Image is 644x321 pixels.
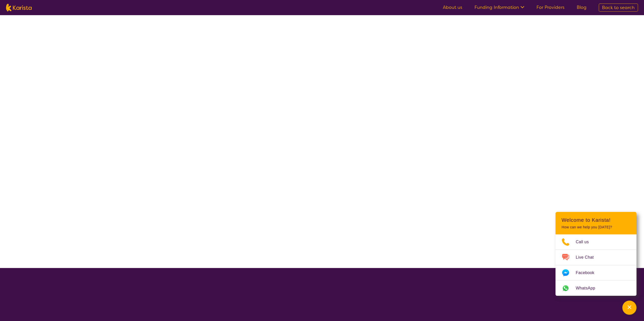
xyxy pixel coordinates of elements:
a: For Providers [536,4,565,10]
a: Back to search [599,4,638,12]
div: Channel Menu [555,212,636,296]
p: How can we help you [DATE]? [562,225,630,229]
span: WhatsApp [576,284,601,292]
span: Back to search [602,5,635,11]
span: Facebook [576,269,600,277]
img: Karista logo [6,4,32,11]
a: Blog [577,4,587,10]
ul: Choose channel [555,234,636,296]
span: Live Chat [576,254,600,261]
span: Call us [576,238,595,246]
a: Web link opens in a new tab. [555,281,636,296]
h2: Welcome to Karista! [562,217,630,223]
button: Channel Menu [622,301,636,315]
a: About us [443,4,462,10]
a: Funding Information [474,4,524,10]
